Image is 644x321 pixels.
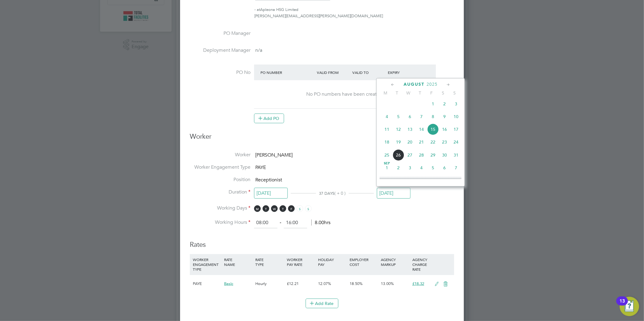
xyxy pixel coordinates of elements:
[427,82,438,87] span: 2025
[450,162,462,174] span: 7
[381,162,393,174] span: 1
[297,205,303,212] span: S
[381,111,393,122] span: 4
[255,152,293,158] span: [PERSON_NAME]
[393,149,404,161] span: 26
[191,254,223,275] div: WORKER ENGAGEMENT TYPE
[416,175,427,186] span: 11
[391,90,403,96] span: T
[404,162,416,174] span: 3
[254,275,285,293] div: Hourly
[377,188,411,199] input: Select one
[254,188,288,199] input: Select one
[284,217,307,228] input: 17:00
[450,111,462,122] span: 10
[254,7,260,12] span: - at
[427,124,439,135] span: 15
[380,90,391,96] span: M
[288,205,295,212] span: F
[439,162,450,174] span: 6
[416,136,427,148] span: 21
[280,205,286,212] span: T
[259,67,316,78] div: PO Number
[404,136,416,148] span: 20
[427,111,439,122] span: 8
[404,149,416,161] span: 27
[305,205,312,212] span: S
[439,98,450,110] span: 2
[450,124,462,135] span: 17
[386,67,422,78] div: Expiry
[190,152,250,158] label: Worker
[319,191,334,196] span: 37 DAYS
[351,67,386,78] div: Valid To
[190,205,250,211] label: Working Days
[255,177,282,183] span: Receptionist
[439,124,450,135] span: 16
[414,90,426,96] span: T
[255,47,262,53] span: n/a
[254,254,285,270] div: RATE TYPE
[254,205,261,212] span: M
[334,190,346,196] span: ( + 0 )
[350,281,363,286] span: 18.50%
[260,7,298,12] span: Apleona HSG Limited
[412,281,424,286] span: £18.32
[416,111,427,122] span: 7
[393,162,404,174] span: 2
[450,175,462,186] span: 14
[439,175,450,186] span: 13
[427,149,439,161] span: 29
[190,234,454,249] h3: Rates
[411,254,432,275] div: AGENCY CHARGE RATE
[404,175,416,186] span: 10
[416,124,427,135] span: 14
[404,111,416,122] span: 6
[311,220,330,226] span: 8.00hrs
[316,67,351,78] div: Valid From
[285,254,317,270] div: WORKER PAY RATE
[318,281,331,286] span: 12.07%
[379,254,411,270] div: AGENCY MARKUP
[348,254,379,270] div: EMPLOYER COST
[403,90,414,96] span: W
[223,254,254,270] div: RATE NAME
[381,149,393,161] span: 25
[260,91,430,98] div: No PO numbers have been created.
[439,111,450,122] span: 9
[190,177,250,183] label: Position
[279,220,283,226] span: ‐
[439,149,450,161] span: 30
[254,114,284,123] button: Add PO
[427,136,439,148] span: 22
[427,162,439,174] span: 5
[427,175,439,186] span: 12
[393,124,404,135] span: 12
[619,301,625,309] div: 13
[190,132,454,146] h3: Worker
[317,254,348,270] div: HOLIDAY PAY
[254,217,277,228] input: 08:00
[271,205,278,212] span: W
[285,275,317,293] div: £12.21
[190,69,250,76] label: PO No
[190,47,250,54] label: Deployment Manager
[381,175,393,186] span: 8
[450,149,462,161] span: 31
[393,111,404,122] span: 5
[190,164,250,170] label: Worker Engagement Type
[263,205,269,212] span: T
[381,162,393,165] span: Sep
[416,149,427,161] span: 28
[416,162,427,174] span: 4
[381,281,394,286] span: 13.00%
[393,136,404,148] span: 19
[381,136,393,148] span: 18
[404,82,424,87] span: August
[450,98,462,110] span: 3
[404,124,416,135] span: 13
[190,189,250,195] label: Duration
[255,164,266,170] span: PAYE
[306,299,338,308] button: Add Rate
[450,136,462,148] span: 24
